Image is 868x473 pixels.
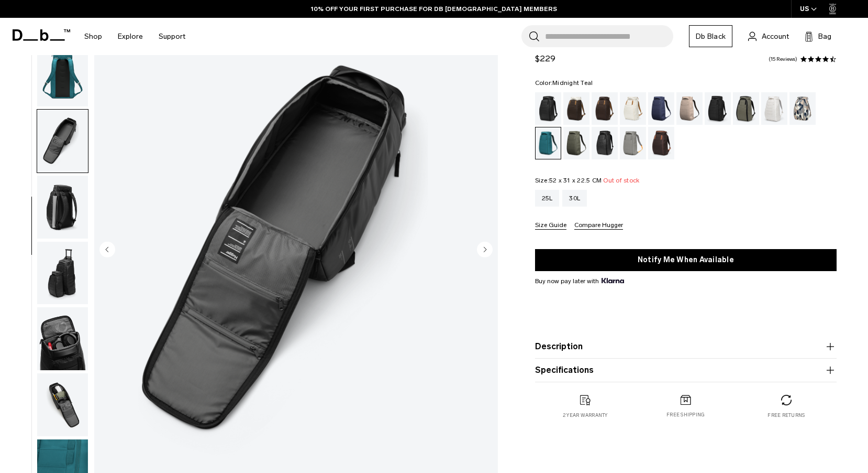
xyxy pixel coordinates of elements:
[592,127,618,159] a: Reflective Black
[761,92,787,125] a: Clean Slate
[76,18,193,55] nav: Main Navigation
[818,31,831,42] span: Bag
[648,92,674,125] a: Blue Hour
[535,127,561,159] a: Midnight Teal
[84,18,102,55] a: Shop
[37,44,88,106] img: Hugger Backpack 30L Midnight Teal
[477,241,493,259] button: Next slide
[549,177,602,184] span: 52 x 31 x 22.5 CM
[37,242,88,305] img: Hugger Backpack 30L Midnight Teal
[535,190,560,207] a: 25L
[37,373,88,437] button: Hugger Backpack 30L Midnight Teal
[689,25,732,47] a: Db Black
[37,373,88,436] img: Hugger Backpack 30L Midnight Teal
[37,307,88,371] button: Hugger Backpack 30L Midnight Teal
[311,4,557,14] a: 10% OFF YOUR FIRST PURCHASE FOR DB [DEMOGRAPHIC_DATA] MEMBERS
[805,30,831,42] button: Bag
[767,412,805,419] p: Free returns
[118,18,143,55] a: Explore
[37,175,88,239] button: Hugger Backpack 30L Midnight Teal
[563,92,589,125] a: Cappuccino
[535,92,561,125] a: Black Out
[574,222,623,230] button: Compare Hugger
[535,364,837,377] button: Specifications
[769,57,797,62] a: 15 reviews
[159,18,185,55] a: Support
[99,241,115,259] button: Previous slide
[592,92,618,125] a: Espresso
[563,412,608,419] p: 2 year warranty
[620,92,646,125] a: Oatmilk
[562,190,587,207] a: 30L
[620,127,646,159] a: Sand Grey
[37,176,88,239] img: Hugger Backpack 30L Midnight Teal
[603,177,639,184] span: Out of stock
[37,241,88,305] button: Hugger Backpack 30L Midnight Teal
[676,92,703,125] a: Fogbow Beige
[602,278,624,283] img: {"height" => 20, "alt" => "Klarna"}
[666,411,705,418] p: Free shipping
[535,249,837,271] button: Notify Me When Available
[37,110,88,173] img: Hugger Backpack 30L Midnight Teal
[37,43,88,107] button: Hugger Backpack 30L Midnight Teal
[535,340,837,353] button: Description
[648,127,674,159] a: Homegrown with Lu
[535,80,593,86] legend: Color:
[563,127,589,159] a: Moss Green
[762,31,789,42] span: Account
[552,79,593,87] span: Midnight Teal
[535,276,624,286] span: Buy now pay later with
[789,92,816,125] a: Line Cluster
[37,109,88,173] button: Hugger Backpack 30L Midnight Teal
[535,177,640,184] legend: Size:
[535,53,555,63] span: $229
[733,92,759,125] a: Forest Green
[37,307,88,370] img: Hugger Backpack 30L Midnight Teal
[535,222,566,230] button: Size Guide
[705,92,731,125] a: Charcoal Grey
[748,30,789,42] a: Account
